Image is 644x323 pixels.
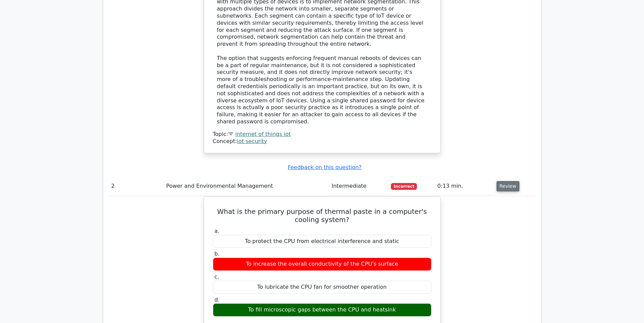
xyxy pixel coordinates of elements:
[212,207,432,224] h5: What is the primary purpose of thermal paste in a computer's cooling system?
[213,258,431,271] div: To increase the overall conductivity of the CPU's surface
[213,235,431,248] div: To protect the CPU from electrical interference and static
[215,228,220,234] span: a.
[496,181,519,191] button: Review
[215,274,219,280] span: c.
[329,177,388,196] td: Intermediate
[109,177,164,196] td: 2
[391,183,417,190] span: Incorrect
[237,138,267,144] a: iot security
[213,138,431,145] div: Concept:
[213,131,431,138] div: Topic:
[215,297,220,303] span: d.
[213,303,431,317] div: To fill microscopic gaps between the CPU and heatsink
[213,281,431,294] div: To lubricate the CPU fan for smoother operation
[235,131,291,137] a: internet of things iot
[163,177,329,196] td: Power and Environmental Management
[215,250,220,257] span: b.
[435,177,493,196] td: 0:13 min.
[288,164,361,170] a: Feedback on this question?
